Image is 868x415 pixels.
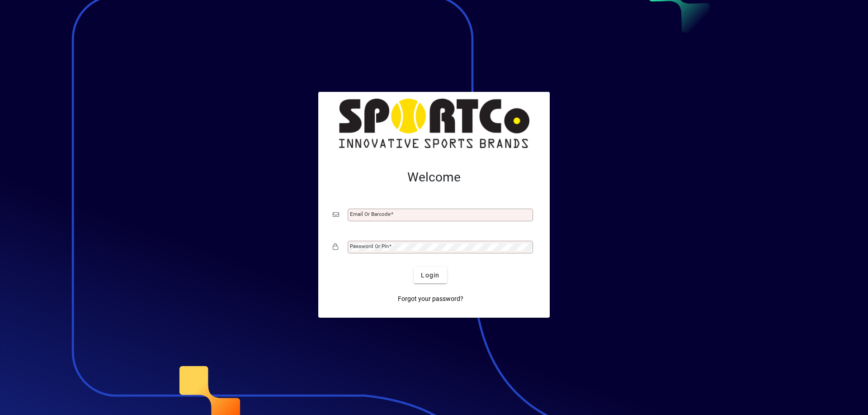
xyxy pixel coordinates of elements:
[350,243,389,249] mat-label: Password or Pin
[350,211,391,217] mat-label: Email or Barcode
[394,291,467,307] a: Forgot your password?
[421,271,439,280] span: Login
[398,294,463,304] span: Forgot your password?
[414,267,447,283] button: Login
[333,170,535,185] h2: Welcome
